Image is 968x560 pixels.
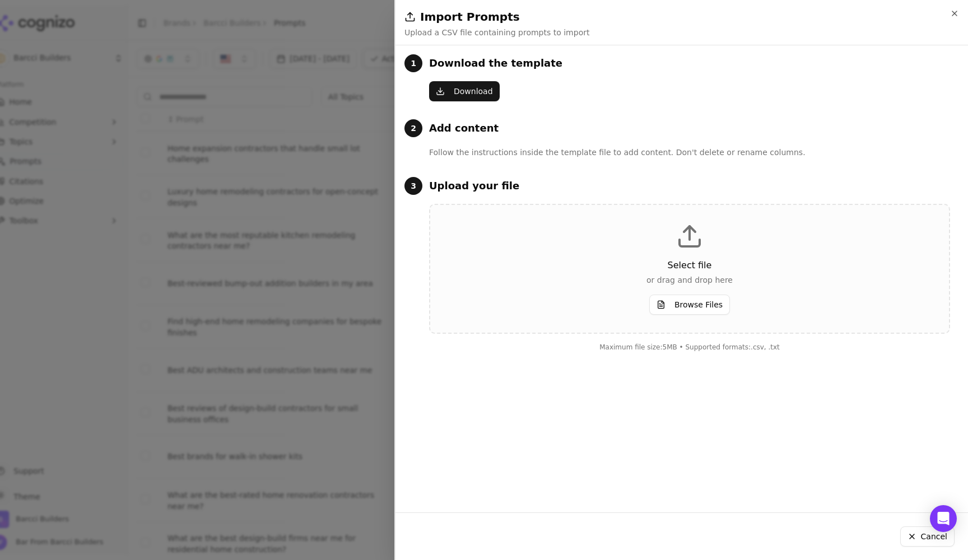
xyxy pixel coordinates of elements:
[448,259,931,272] p: Select file
[649,295,730,315] button: Browse Files
[429,178,519,194] h3: Upload your file
[448,274,931,286] p: or drag and drop here
[429,81,500,101] button: Download
[429,55,562,71] h3: Download the template
[404,119,422,137] div: 2
[429,343,950,352] div: Maximum file size: 5 MB • Supported formats: .csv, .txt
[429,146,950,159] p: Follow the instructions inside the template file to add content. Don't delete or rename columns.
[429,120,499,136] h3: Add content
[900,526,955,547] button: Cancel
[404,177,422,195] div: 3
[404,27,589,38] p: Upload a CSV file containing prompts to import
[404,54,422,72] div: 1
[404,9,959,25] h2: Import Prompts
